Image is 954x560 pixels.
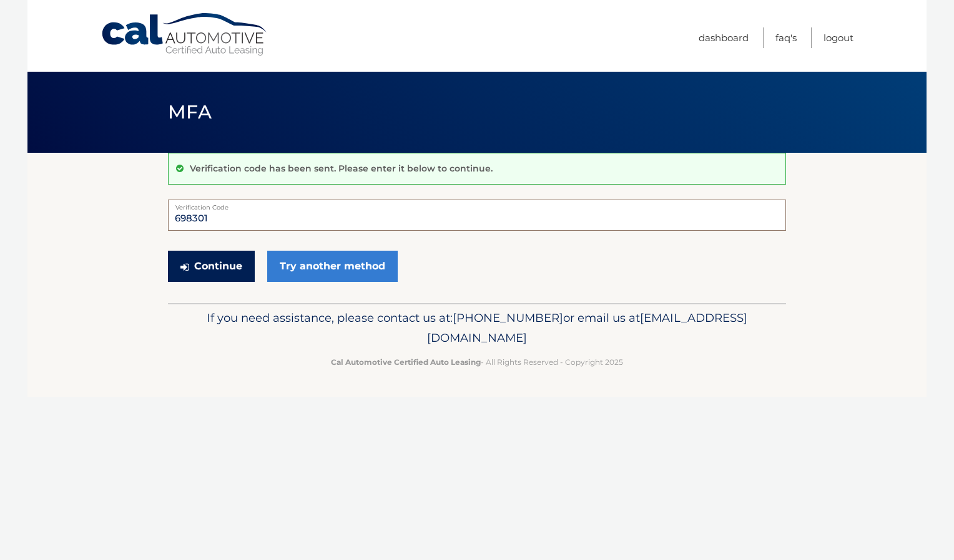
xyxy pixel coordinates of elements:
[267,251,398,282] a: Try another method
[331,357,481,367] strong: Cal Automotive Certified Auto Leasing
[101,12,269,57] a: Cal Automotive
[699,27,749,48] a: Dashboard
[190,163,493,174] p: Verification code has been sent. Please enter it below to continue.
[427,311,747,345] span: [EMAIL_ADDRESS][DOMAIN_NAME]
[168,100,212,123] span: MFA
[824,27,853,48] a: Logout
[168,200,786,210] label: Verification Code
[176,308,778,348] p: If you need assistance, please contact us at: or email us at
[453,311,563,325] span: [PHONE_NUMBER]
[775,27,797,48] a: FAQ's
[176,355,778,369] p: - All Rights Reserved - Copyright 2025
[168,251,255,282] button: Continue
[168,200,786,231] input: Verification Code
